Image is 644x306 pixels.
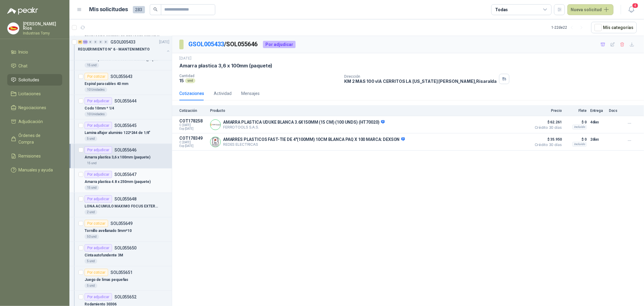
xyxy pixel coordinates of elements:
div: Por adjudicar [85,171,112,178]
a: Solicitudes [7,74,62,86]
div: Actividad [214,90,232,97]
div: 10 Unidades [85,87,107,92]
a: Por cotizarSOL055649Tornillo avellanado 5mm*1050 und [69,217,172,242]
p: 15 [179,78,184,83]
p: SOL055651 [111,270,133,275]
a: Por adjudicarSOL055645Lamina alfajor aluminio 122*244 de 1/8"5 und [69,119,172,144]
span: $ 35.950 [532,136,562,143]
div: 5 und [85,259,97,264]
div: 103 [83,40,88,44]
div: Incluido [572,142,587,147]
p: SOL055650 [114,246,136,250]
div: 0 [98,40,103,44]
p: $ 0 [566,119,587,126]
p: Amarra plastica 3,6 x 100mm (paquete) [85,155,150,160]
span: Chat [19,63,28,69]
p: REDES ELECTRICAS [223,142,405,147]
img: Company Logo [8,23,19,34]
a: 85 103 0 0 0 0 GSOL005433[DATE] REQUERIMIENTO N° 6 - MANTENIMIENTO [78,38,171,58]
div: Incluido [572,125,587,129]
div: Por adjudicar [85,97,112,105]
button: Mís categorías [591,22,637,33]
div: 5 und [85,136,97,141]
div: 0 [93,40,98,44]
p: Flete [566,109,587,113]
p: / SOL055646 [188,40,258,49]
p: [DATE] [159,39,169,45]
a: Por adjudicarSOL055647Amarra plastica 4.8 x 250mm (paquete)15 und [69,168,172,193]
div: und [185,78,195,83]
a: Manuales y ayuda [7,164,62,176]
div: 0 [104,40,108,44]
a: Adjudicación [7,116,62,127]
span: Crédito 30 días [532,143,562,147]
a: Por cotizarSOL055643Espiral para cables 40 mm10 Unidades [69,70,172,95]
p: 4 días [590,119,605,126]
p: Cotización [179,109,207,113]
p: AMARRES PLASTICOS FAST-TIE DE 4"(100MM) 10CM BLANCA PAQ X 100 MARCA: DEXSON [223,137,405,142]
span: search [153,7,158,11]
p: Entrega [590,109,605,113]
div: 15 und [85,63,99,68]
p: Docs [609,109,621,113]
span: Licitaciones [19,90,41,97]
button: 4 [626,4,637,15]
div: 10 Unidades [85,112,107,117]
span: C: [DATE] [179,123,207,127]
a: Negociaciones [7,102,62,113]
div: Todas [495,6,508,13]
div: 2 und [85,210,97,215]
img: Company Logo [210,137,220,147]
span: 4 [632,3,639,8]
p: Lamina alfajor aluminio 122*244 de 1/8" [85,130,150,136]
span: Manuales y ayuda [19,167,53,173]
div: Por adjudicar [85,293,112,301]
a: Remisiones [7,150,62,162]
p: COT178258 [179,119,207,123]
span: Solicitudes [19,76,40,83]
span: Crédito 30 días [532,126,562,129]
span: $ 62.261 [532,119,562,126]
div: Por adjudicar [85,122,112,129]
span: Inicio [19,49,28,55]
span: Exp: [DATE] [179,144,207,148]
span: Adjudicación [19,118,43,125]
div: Por cotizar [85,220,108,227]
p: Dirección [344,74,497,79]
p: Amarra plastica 4.8 x 250mm (paquete) [85,179,151,185]
a: GSOL005433 [188,41,224,48]
span: C: [DATE] [179,141,207,144]
p: Tornillo avellanado 5mm*10 [85,228,132,234]
div: 5 und [85,283,97,288]
div: Cotizaciones [179,90,204,97]
div: 15 und [85,161,99,166]
p: SOL055648 [114,197,136,201]
button: Nueva solicitud [567,4,614,15]
span: 283 [133,6,145,13]
div: 85 [78,40,82,44]
p: KM 2 MAS 100 vIA CERRITOS LA [US_STATE] [PERSON_NAME] , Risaralda [344,79,497,84]
p: SOL055645 [114,123,136,128]
p: SOL055646 [114,148,136,152]
div: Por adjudicar [263,41,296,48]
p: FERROTOOLS S.A.S. [223,125,385,129]
p: Precio [532,109,562,113]
p: 2 días [590,136,605,143]
div: Por cotizar [85,73,108,80]
a: Inicio [7,46,62,58]
p: SOL055643 [111,74,133,79]
p: Producto [210,109,528,113]
p: Amarra plastica 3,6 x 100mm (paquete) [179,63,272,69]
p: Espiral para cables 40 mm [85,81,128,87]
a: Por cotizarSOL055651Juego de limas pequeñas5 und [69,266,172,291]
a: Por adjudicarSOL055650Cinta autofundente 3M5 und [69,242,172,266]
span: Exp: [DATE] [179,127,207,131]
p: [PERSON_NAME] Ríos [23,22,62,30]
a: Órdenes de Compra [7,130,62,148]
h1: Mis solicitudes [89,5,128,14]
p: [DATE] [179,56,191,61]
p: COT178349 [179,136,207,141]
span: Remisiones [19,153,41,159]
img: Logo peakr [7,7,38,15]
p: LONA ACUMULO MAXIMO FOCUS EXTERNAS A Y B 3000MM LARGO * 150 MM ANCHO L1 [85,203,160,209]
